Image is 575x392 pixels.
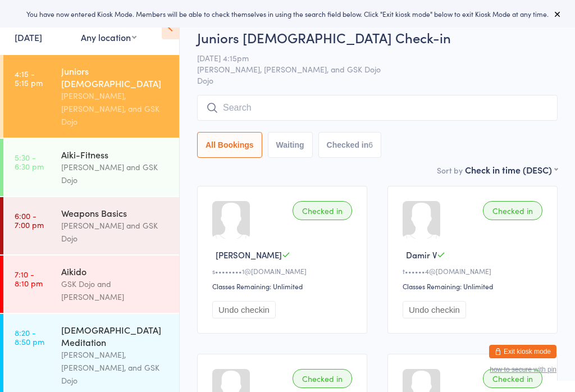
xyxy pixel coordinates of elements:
[61,265,170,277] div: Aikido
[212,266,355,276] div: s••••••••1@[DOMAIN_NAME]
[197,75,558,86] span: Dojo
[406,249,437,261] span: Damir V
[15,31,42,43] a: [DATE]
[81,31,136,43] div: Any location
[61,219,170,245] div: [PERSON_NAME] and GSK Dojo
[368,140,373,149] div: 6
[483,201,542,220] div: Checked in
[197,132,262,158] button: All Bookings
[197,95,558,121] input: Search
[61,65,170,89] div: Juniors [DEMOGRAPHIC_DATA]
[3,139,179,196] a: 5:30 -6:30 pmAiki-Fitness[PERSON_NAME] and GSK Dojo
[61,323,170,348] div: [DEMOGRAPHIC_DATA] Meditation
[3,197,179,254] a: 6:00 -7:00 pmWeapons Basics[PERSON_NAME] and GSK Dojo
[61,207,170,219] div: Weapons Basics
[15,270,43,288] time: 7:10 - 8:10 pm
[403,301,466,318] button: Undo checkin
[3,55,179,138] a: 4:15 -5:15 pmJuniors [DEMOGRAPHIC_DATA][PERSON_NAME], [PERSON_NAME], and GSK Dojo
[15,328,44,346] time: 8:20 - 8:50 pm
[293,369,352,388] div: Checked in
[483,369,542,388] div: Checked in
[268,132,313,158] button: Waiting
[489,345,556,358] button: Exit kiosk mode
[18,9,557,19] div: You have now entered Kiosk Mode. Members will be able to check themselves in using the search fie...
[197,28,558,47] h2: Juniors [DEMOGRAPHIC_DATA] Check-in
[490,366,556,373] button: how to secure with pin
[61,89,170,128] div: [PERSON_NAME], [PERSON_NAME], and GSK Dojo
[61,148,170,161] div: Aiki-Fitness
[61,348,170,387] div: [PERSON_NAME], [PERSON_NAME], and GSK Dojo
[212,281,355,291] div: Classes Remaining: Unlimited
[318,132,382,158] button: Checked in6
[197,63,540,75] span: [PERSON_NAME], [PERSON_NAME], and GSK Dojo
[465,163,558,176] div: Check in time (DESC)
[403,266,546,276] div: t••••••4@[DOMAIN_NAME]
[61,277,170,303] div: GSK Dojo and [PERSON_NAME]
[437,165,463,176] label: Sort by
[61,161,170,186] div: [PERSON_NAME] and GSK Dojo
[15,69,43,87] time: 4:15 - 5:15 pm
[293,201,352,220] div: Checked in
[212,301,276,318] button: Undo checkin
[403,281,546,291] div: Classes Remaining: Unlimited
[15,153,44,171] time: 5:30 - 6:30 pm
[3,256,179,313] a: 7:10 -8:10 pmAikidoGSK Dojo and [PERSON_NAME]
[15,211,44,229] time: 6:00 - 7:00 pm
[216,249,282,261] span: [PERSON_NAME]
[197,52,540,63] span: [DATE] 4:15pm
